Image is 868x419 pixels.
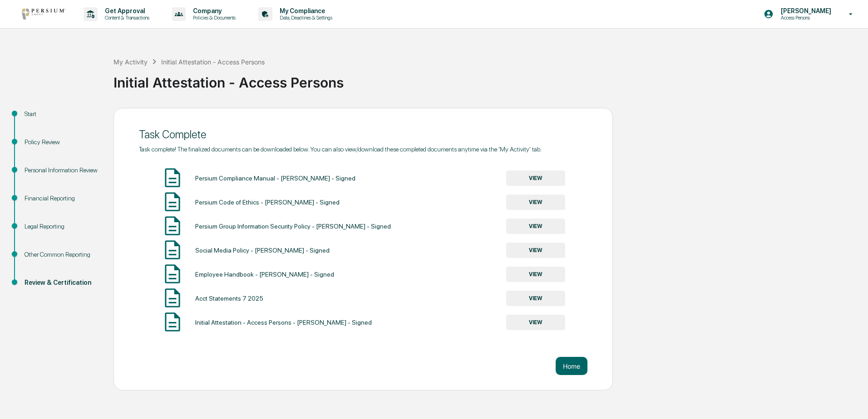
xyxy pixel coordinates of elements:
[195,271,334,278] div: Employee Handbook - [PERSON_NAME] - Signed
[272,15,337,21] p: Data, Deadlines & Settings
[506,243,565,258] button: VIEW
[195,175,355,182] div: Persium Compliance Manual - [PERSON_NAME] - Signed
[506,171,565,186] button: VIEW
[506,195,565,210] button: VIEW
[25,194,99,203] div: Financial Reporting
[839,389,863,414] iframe: Open customer support
[25,109,99,119] div: Start
[98,7,154,15] p: Get Approval
[195,247,330,254] div: Social Media Policy - [PERSON_NAME] - Signed
[25,137,99,147] div: Policy Review
[139,128,587,141] div: Task Complete
[161,214,184,237] img: Document Icon
[186,7,240,15] p: Company
[272,7,337,15] p: My Compliance
[25,166,99,175] div: Personal Information Review
[161,263,184,285] img: Document Icon
[506,315,565,330] button: VIEW
[195,295,263,302] div: Acct Statements 7 2025
[161,311,184,333] img: Document Icon
[195,319,372,326] div: Initial Attestation - Access Persons - [PERSON_NAME] - Signed
[195,223,391,230] div: Persium Group Information Security Policy - [PERSON_NAME] - Signed
[25,222,99,231] div: Legal Reporting
[25,278,99,287] div: Review & Certification
[113,58,148,66] div: My Activity
[506,267,565,282] button: VIEW
[98,15,154,21] p: Content & Transactions
[161,190,184,213] img: Document Icon
[195,199,340,206] div: Persium Code of Ethics - [PERSON_NAME] - Signed
[139,146,587,153] div: Task complete! The finalized documents can be downloaded below. You can also view/download these ...
[186,15,240,21] p: Policies & Documents
[161,166,184,189] img: Document Icon
[556,357,587,375] button: Home
[506,219,565,234] button: VIEW
[161,239,184,261] img: Document Icon
[113,67,863,91] div: Initial Attestation - Access Persons
[774,15,836,21] p: Access Persons
[25,250,99,259] div: Other Common Reporting
[161,58,265,66] div: Initial Attestation - Access Persons
[22,9,65,19] img: logo
[774,7,836,15] p: [PERSON_NAME]
[161,287,184,309] img: Document Icon
[506,291,565,306] button: VIEW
